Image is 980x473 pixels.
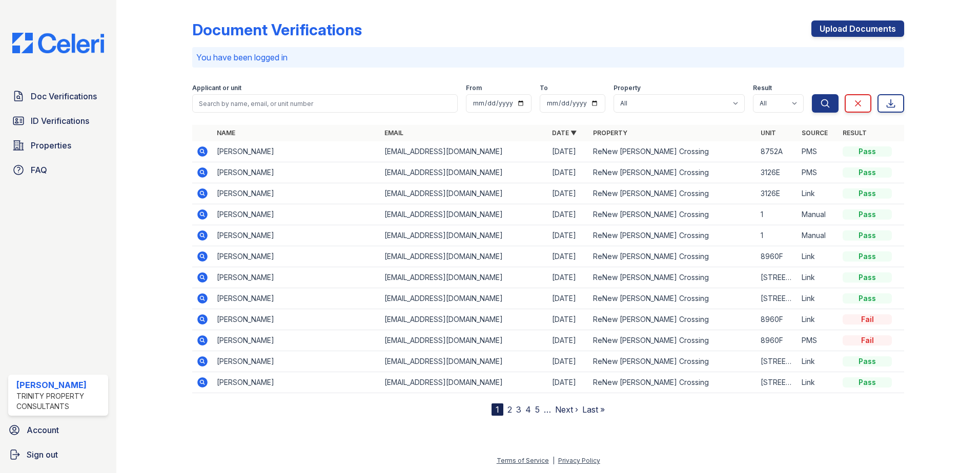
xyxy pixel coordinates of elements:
a: Sign out [4,444,112,465]
td: PMS [798,162,839,183]
label: To [540,84,548,92]
div: Pass [843,188,892,199]
td: 1 [757,204,798,225]
td: [EMAIL_ADDRESS][DOMAIN_NAME] [380,372,548,393]
a: Doc Verifications [8,86,108,106]
td: [DATE] [548,309,589,330]
td: Link [798,183,839,204]
div: [PERSON_NAME] [16,379,104,391]
div: Pass [843,272,892,283]
td: 8960F [757,246,798,267]
td: [DATE] [548,372,589,393]
div: Pass [843,167,892,178]
td: Link [798,267,839,288]
a: Privacy Policy [558,457,600,464]
td: PMS [798,141,839,162]
span: FAQ [31,164,47,176]
td: ReNew [PERSON_NAME] Crossing [589,141,757,162]
td: [DATE] [548,246,589,267]
a: Date ▼ [552,129,577,137]
span: Account [27,424,59,436]
span: Sign out [27,448,58,461]
td: [EMAIL_ADDRESS][DOMAIN_NAME] [380,183,548,204]
td: [EMAIL_ADDRESS][DOMAIN_NAME] [380,162,548,183]
label: Property [614,84,641,92]
a: Email [384,129,403,137]
td: [STREET_ADDRESS] [757,372,798,393]
td: [PERSON_NAME] [213,204,380,225]
div: Pass [843,251,892,262]
td: [EMAIL_ADDRESS][DOMAIN_NAME] [380,267,548,288]
label: Result [753,84,772,92]
span: Doc Verifications [31,90,97,102]
td: [PERSON_NAME] [213,372,380,393]
td: [PERSON_NAME] [213,246,380,267]
td: Link [798,288,839,309]
td: [EMAIL_ADDRESS][DOMAIN_NAME] [380,288,548,309]
td: [DATE] [548,162,589,183]
a: FAQ [8,160,108,180]
td: 8752A [757,141,798,162]
td: ReNew [PERSON_NAME] Crossing [589,225,757,246]
td: [STREET_ADDRESS] [757,351,798,372]
div: | [553,457,555,464]
td: ReNew [PERSON_NAME] Crossing [589,288,757,309]
a: Result [843,129,867,137]
td: [PERSON_NAME] [213,267,380,288]
a: 2 [507,404,512,415]
div: Pass [843,209,892,220]
td: [PERSON_NAME] [213,330,380,351]
td: ReNew [PERSON_NAME] Crossing [589,162,757,183]
td: [EMAIL_ADDRESS][DOMAIN_NAME] [380,204,548,225]
td: ReNew [PERSON_NAME] Crossing [589,267,757,288]
label: Applicant or unit [192,84,241,92]
td: [PERSON_NAME] [213,183,380,204]
td: Manual [798,204,839,225]
td: [DATE] [548,351,589,372]
td: ReNew [PERSON_NAME] Crossing [589,204,757,225]
td: [PERSON_NAME] [213,162,380,183]
div: Document Verifications [192,20,362,39]
p: You have been logged in [196,51,900,63]
td: [EMAIL_ADDRESS][DOMAIN_NAME] [380,351,548,372]
div: Pass [843,356,892,367]
td: [DATE] [548,141,589,162]
div: 1 [492,403,503,416]
a: Account [4,420,112,440]
td: Manual [798,225,839,246]
a: Properties [8,135,108,156]
td: [STREET_ADDRESS] [757,267,798,288]
a: ID Verifications [8,111,108,131]
td: [DATE] [548,204,589,225]
td: [PERSON_NAME] [213,288,380,309]
div: Pass [843,146,892,157]
div: Pass [843,377,892,388]
a: Unit [761,129,776,137]
td: 3126E [757,162,798,183]
a: Property [593,129,627,137]
td: Link [798,309,839,330]
div: Fail [843,335,892,346]
label: From [466,84,482,92]
td: [DATE] [548,183,589,204]
td: Link [798,246,839,267]
td: ReNew [PERSON_NAME] Crossing [589,309,757,330]
a: Name [217,129,235,137]
a: 3 [516,404,521,415]
td: [DATE] [548,330,589,351]
div: Pass [843,230,892,241]
td: [DATE] [548,225,589,246]
td: [EMAIL_ADDRESS][DOMAIN_NAME] [380,246,548,267]
td: [DATE] [548,267,589,288]
td: ReNew [PERSON_NAME] Crossing [589,372,757,393]
td: ReNew [PERSON_NAME] Crossing [589,330,757,351]
a: Source [802,129,828,137]
td: Link [798,372,839,393]
td: ReNew [PERSON_NAME] Crossing [589,351,757,372]
td: PMS [798,330,839,351]
td: [EMAIL_ADDRESS][DOMAIN_NAME] [380,330,548,351]
a: Next › [555,404,578,415]
span: … [544,403,551,416]
div: Trinity Property Consultants [16,391,104,412]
